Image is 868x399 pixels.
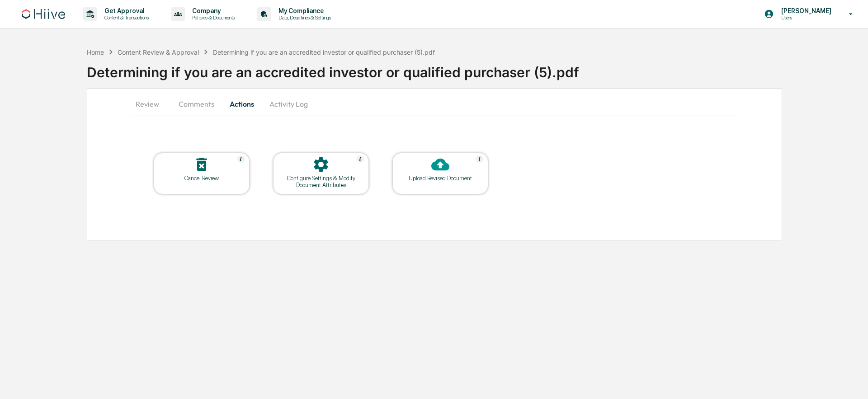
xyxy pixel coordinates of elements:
[271,14,335,21] p: Data, Deadlines & Settings
[97,14,153,21] p: Content & Transactions
[161,175,242,182] div: Cancel Review
[171,93,222,115] button: Comments
[185,14,239,21] p: Policies & Documents
[97,7,153,14] p: Get Approval
[131,93,171,115] button: Review
[131,93,738,115] div: secondary tabs example
[185,7,239,14] p: Company
[400,175,481,182] div: Upload Revised Document
[476,155,483,163] img: Help
[87,57,868,80] div: Determining if you are an accredited investor or qualified purchaser (5).pdf
[222,93,262,115] button: Actions
[774,14,836,21] p: Users
[22,9,65,19] img: logo
[87,48,104,56] div: Home
[118,48,199,56] div: Content Review & Approval
[237,155,245,163] img: Help
[262,93,315,115] button: Activity Log
[357,155,364,163] img: Help
[774,7,836,14] p: [PERSON_NAME]
[271,7,335,14] p: My Compliance
[213,48,435,56] div: Determining if you are an accredited investor or qualified purchaser (5).pdf
[280,175,362,188] div: Configure Settings & Modify Document Attributes
[839,369,863,394] iframe: Open customer support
